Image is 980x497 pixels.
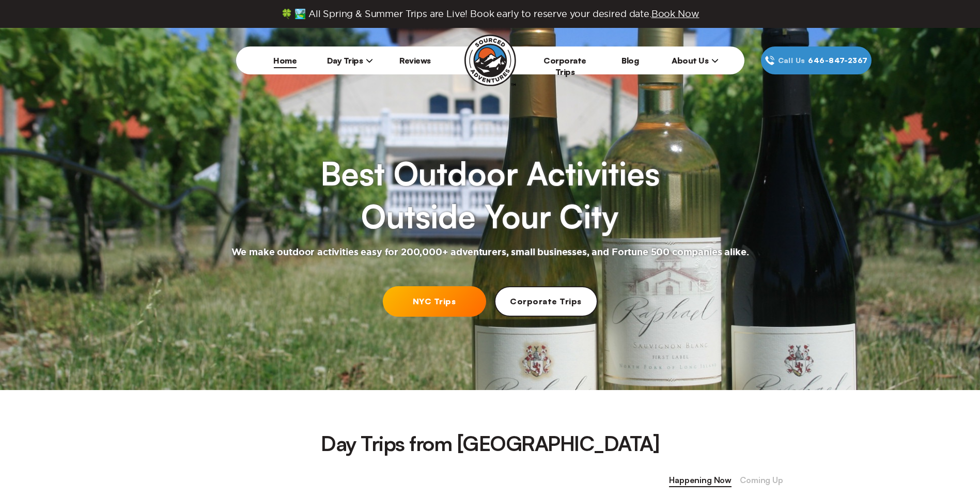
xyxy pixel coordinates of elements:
[543,55,586,77] a: Corporate Trips
[383,286,486,317] a: NYC Trips
[231,246,749,259] h2: We make outdoor activities easy for 200,000+ adventurers, small businesses, and Fortune 500 compa...
[775,55,808,66] span: Call Us
[761,46,872,74] a: Call Us646‍-847‍-2367
[808,55,867,66] span: 646‍-847‍-2367
[327,55,374,66] span: Day Trips
[740,474,783,487] span: Coming Up
[669,474,732,487] span: Happening Now
[464,35,516,86] img: Sourced Adventures company logo
[651,9,699,19] span: Book Now
[672,55,719,66] span: About Us
[281,8,699,20] span: 🍀 🏞️ All Spring & Summer Trips are Live! Book early to reserve your desired date.
[320,152,659,238] h1: Best Outdoor Activities Outside Your City
[273,55,297,66] a: Home
[494,286,598,317] a: Corporate Trips
[621,55,639,66] a: Blog
[399,55,431,66] a: Reviews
